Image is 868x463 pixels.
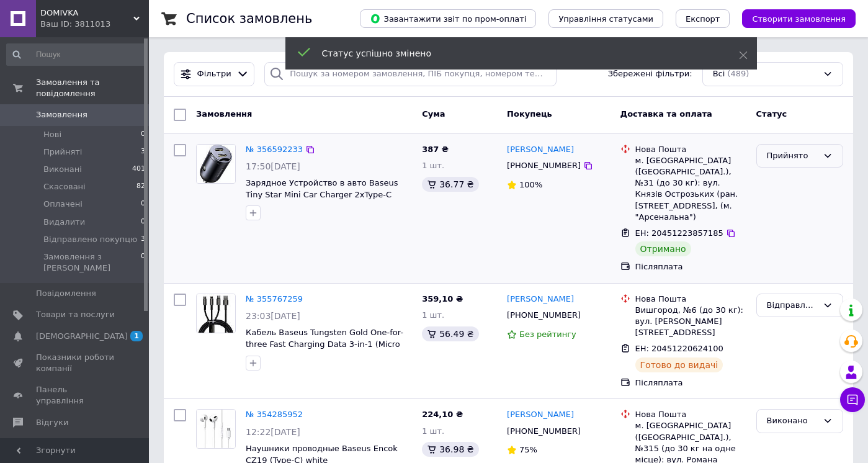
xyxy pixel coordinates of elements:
[422,109,445,119] span: Cума
[635,144,746,155] div: Нова Пошта
[43,146,82,158] span: Прийняті
[635,261,746,272] div: Післяплата
[422,161,444,170] span: 1 шт.
[422,294,463,303] span: 359,10 ₴
[767,415,818,428] div: Виконано
[635,155,746,223] div: м. [GEOGRAPHIC_DATA] ([GEOGRAPHIC_DATA].), №31 (до 30 кг): вул. Князів Острозьких (ран. [STREET_A...
[43,251,141,274] span: Замовлення з [PERSON_NAME]
[43,181,86,192] span: Скасовані
[136,181,145,192] span: 82
[635,357,723,372] div: Готово до видачі
[507,109,552,119] span: Покупець
[756,109,787,119] span: Статус
[43,217,85,228] span: Видалити
[504,158,583,174] div: [PHONE_NUMBER]
[422,410,463,419] span: 224,10 ₴
[36,417,68,428] span: Відгуки
[635,228,723,238] span: ЕН: 20451223857185
[322,47,708,60] div: Статус успішно змінено
[246,294,303,303] a: № 355767259
[360,9,536,28] button: Завантажити звіт по пром-оплаті
[196,409,236,449] a: Фото товару
[36,288,96,299] span: Повідомлення
[635,241,691,256] div: Отримано
[36,109,87,120] span: Замовлення
[246,178,398,210] a: Зарядное Устройство в авто Baseus Tiny Star Mini Car Charger 2xType-C 30W black
[246,311,300,321] span: 23:03[DATE]
[197,294,235,333] img: Фото товару
[196,144,236,184] a: Фото товару
[6,43,146,66] input: Пошук
[752,14,846,24] span: Створити замовлення
[43,234,137,245] span: Відправлено покупцю
[43,164,82,175] span: Виконані
[620,109,712,119] span: Доставка та оплата
[36,77,149,99] span: Замовлення та повідомлення
[507,144,574,156] a: [PERSON_NAME]
[141,217,145,228] span: 0
[727,69,749,78] span: (489)
[422,426,444,436] span: 1 шт.
[197,145,235,183] img: Фото товару
[141,251,145,274] span: 0
[686,14,720,24] span: Експорт
[246,427,300,437] span: 12:22[DATE]
[43,129,61,140] span: Нові
[196,109,252,119] span: Замовлення
[141,146,145,158] span: 3
[197,68,231,80] span: Фільтри
[43,199,83,210] span: Оплачені
[40,7,133,19] span: DOMIVKA
[422,442,478,457] div: 36.98 ₴
[422,177,478,192] div: 36.77 ₴
[635,377,746,389] div: Післяплата
[504,307,583,323] div: [PHONE_NUMBER]
[519,445,537,454] span: 75%
[840,387,865,412] button: Чат з покупцем
[548,9,663,28] button: Управління статусами
[635,305,746,339] div: Вишгород, №6 (до 30 кг): вул. [PERSON_NAME][STREET_ADDRESS]
[130,331,143,341] span: 1
[504,423,583,439] div: [PHONE_NUMBER]
[246,145,303,154] a: № 356592233
[186,11,312,26] h1: Список замовлень
[519,330,576,339] span: Без рейтингу
[36,331,128,342] span: [DEMOGRAPHIC_DATA]
[141,129,145,140] span: 0
[141,234,145,245] span: 3
[767,150,818,163] div: Прийнято
[558,14,653,24] span: Управління статусами
[422,145,449,154] span: 387 ₴
[635,344,723,353] span: ЕН: 20451220624100
[507,294,574,305] a: [PERSON_NAME]
[730,14,856,23] a: Створити замовлення
[635,294,746,305] div: Нова Пошта
[507,409,574,421] a: [PERSON_NAME]
[40,19,149,30] div: Ваш ID: 3811013
[132,164,145,175] span: 401
[742,9,856,28] button: Створити замовлення
[36,309,115,320] span: Товари та послуги
[635,409,746,420] div: Нова Пошта
[141,199,145,210] span: 0
[197,410,235,448] img: Фото товару
[246,161,300,171] span: 17:50[DATE]
[422,326,478,341] div: 56.49 ₴
[676,9,730,28] button: Експорт
[608,68,692,80] span: Збережені фільтри:
[196,294,236,333] a: Фото товару
[767,299,818,312] div: Відправлено покупцю
[36,384,115,407] span: Панель управління
[713,68,725,80] span: Всі
[422,310,444,320] span: 1 шт.
[519,180,542,189] span: 100%
[370,13,526,24] span: Завантажити звіт по пром-оплаті
[246,410,303,419] a: № 354285952
[36,352,115,374] span: Показники роботи компанії
[246,328,403,360] a: Кабель Baseus Tungsten Gold One-for-three Fast Charging Data 3-in-1 (Micro USB+Lightning+Type-C) ...
[264,62,557,86] input: Пошук за номером замовлення, ПІБ покупця, номером телефону, Email, номером накладної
